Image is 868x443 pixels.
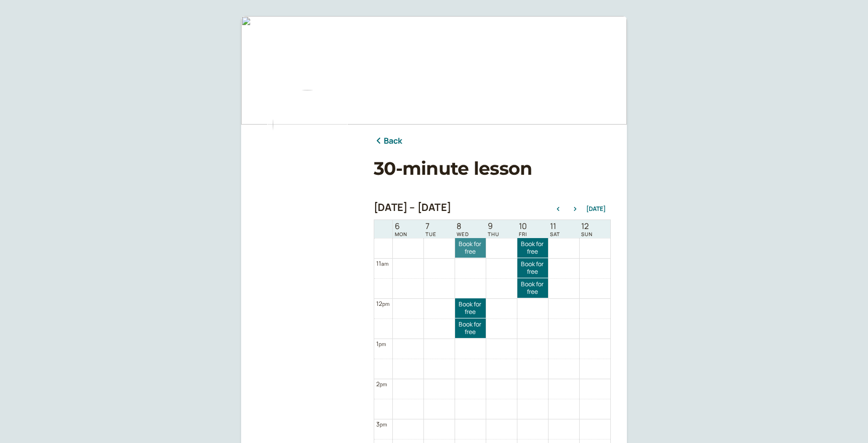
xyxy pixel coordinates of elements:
span: pm [380,381,387,388]
span: WED [457,231,469,237]
span: pm [379,341,386,348]
a: October 6, 2025 [393,220,409,238]
span: MON [395,231,407,237]
span: THU [488,231,499,237]
a: October 12, 2025 [579,220,595,238]
a: October 7, 2025 [423,220,439,238]
h1: 30-minute lesson [374,158,611,179]
span: SUN [581,231,593,237]
div: 11 [376,259,389,268]
span: Book for free [517,241,548,255]
div: 2 [376,379,387,389]
span: 9 [488,222,499,231]
span: 11 [550,222,560,231]
div: 12 [376,299,390,308]
span: 10 [519,222,527,231]
span: FRI [519,231,527,237]
span: Book for free [455,241,486,255]
span: Book for free [517,281,548,295]
button: [DATE] [586,205,606,212]
span: SAT [550,231,560,237]
span: 8 [457,222,469,231]
span: Book for free [517,261,548,275]
span: 6 [395,222,407,231]
span: 7 [425,222,437,231]
span: Book for free [455,321,486,336]
a: October 11, 2025 [548,220,562,238]
span: TUE [425,231,437,237]
span: pm [382,300,389,307]
span: pm [380,421,387,428]
span: Book for free [455,301,486,315]
div: 3 [376,419,387,429]
div: 1 [376,339,386,349]
a: October 8, 2025 [455,220,471,238]
span: 12 [581,222,593,231]
h2: [DATE] – [DATE] [374,201,451,213]
a: October 9, 2025 [486,220,501,238]
a: Back [374,135,403,148]
a: October 10, 2025 [517,220,529,238]
span: am [381,260,388,267]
